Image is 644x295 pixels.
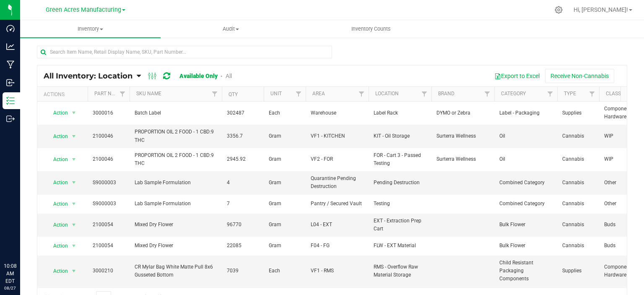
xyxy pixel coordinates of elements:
[562,132,594,140] span: Cannabis
[4,285,16,291] p: 08/27
[562,179,594,187] span: Cannabis
[69,240,79,252] span: select
[562,221,594,229] span: Cannabis
[436,109,489,117] span: DYMO or Zebra
[269,179,301,187] span: Gram
[499,132,552,140] span: Oil
[135,263,217,279] span: CR Mylar Bag White Matte Pull 8x6 Gusseted Bottom
[69,198,79,210] span: select
[46,177,68,188] span: Action
[269,155,301,163] span: Gram
[6,97,15,105] inline-svg: Inventory
[311,200,364,208] span: Pantry / Secured Vault
[436,155,489,163] span: Surterra Wellness
[574,6,628,13] span: Hi, [PERSON_NAME]!
[93,179,125,187] span: S9000003
[499,200,552,208] span: Combined Category
[585,87,599,101] a: Filter
[69,107,79,119] span: select
[311,175,364,191] span: Quarantine Pending Destruction
[69,154,79,165] span: select
[116,87,130,101] a: Filter
[545,69,614,83] button: Receive Non-Cannabis
[418,87,431,101] a: Filter
[46,240,68,252] span: Action
[161,25,301,33] span: Audit
[135,242,217,250] span: Mixed Dry Flower
[93,267,125,275] span: 3000210
[4,262,16,285] p: 10:08 AM EDT
[46,198,68,210] span: Action
[374,200,426,208] span: Testing
[161,20,301,38] a: Audit
[375,91,399,97] a: Location
[46,6,121,13] span: Green Acres Manufacturing
[229,91,238,97] a: Qty
[374,179,426,187] span: Pending Destruction
[94,91,128,97] a: Part Number
[44,71,137,81] a: All Inventory: Location
[499,242,552,250] span: Bulk Flower
[46,154,68,165] span: Action
[312,91,325,97] a: Area
[562,109,594,117] span: Supplies
[269,267,301,275] span: Each
[543,87,557,101] a: Filter
[179,73,218,79] a: Available Only
[20,25,161,33] span: Inventory
[489,69,545,83] button: Export to Excel
[227,109,259,117] span: 302487
[553,6,564,14] div: Manage settings
[562,155,594,163] span: Cannabis
[499,155,552,163] span: Oil
[46,265,68,277] span: Action
[69,177,79,188] span: select
[374,151,426,167] span: FOR - Cart 3 - Passed Testing
[93,242,125,250] span: 2100054
[46,219,68,231] span: Action
[135,179,217,187] span: Lab Sample Formulation
[227,200,259,208] span: 7
[135,128,217,144] span: PROPORTION OIL 2 FOOD - 1 CBD:9 THC
[374,263,426,279] span: RMS - Overflow Raw Material Storage
[499,109,552,117] span: Label - Packaging
[374,132,426,140] span: KIT - Oil Storage
[269,132,301,140] span: Gram
[438,91,454,97] a: Brand
[480,87,494,101] a: Filter
[93,132,125,140] span: 2100046
[135,200,217,208] span: Lab Sample Formulation
[227,155,259,163] span: 2945.92
[374,217,426,233] span: EXT - Extraction Prep Cart
[292,87,306,101] a: Filter
[499,221,552,229] span: Bulk Flower
[311,267,364,275] span: VF1 - RMS
[6,60,15,69] inline-svg: Manufacturing
[227,132,259,140] span: 3356.7
[311,109,364,117] span: Warehouse
[606,91,621,97] a: Class
[93,109,125,117] span: 3000016
[135,151,217,167] span: PROPORTION OIL 2 FOOD - 1 CBD:9 THC
[46,131,68,142] span: Action
[37,46,332,58] input: Search Item Name, Retail Display Name, SKU, Part Number...
[340,25,402,33] span: Inventory Counts
[44,91,84,97] div: Actions
[93,200,125,208] span: S9000003
[69,265,79,277] span: select
[269,221,301,229] span: Gram
[69,131,79,142] span: select
[270,91,282,97] a: Unit
[135,109,217,117] span: Batch Label
[6,42,15,51] inline-svg: Analytics
[269,109,301,117] span: Each
[499,259,552,283] span: Child Resistant Packaging Components
[69,219,79,231] span: select
[208,87,222,101] a: Filter
[311,132,364,140] span: VF1 - KITCHEN
[374,242,426,250] span: FLW - EXT Material
[301,20,441,38] a: Inventory Counts
[501,91,526,97] a: Category
[436,132,489,140] span: Surterra Wellness
[355,87,369,101] a: Filter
